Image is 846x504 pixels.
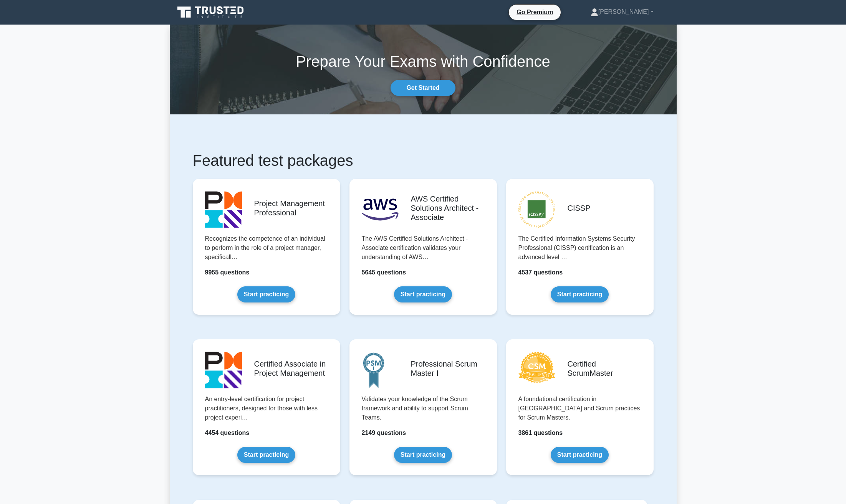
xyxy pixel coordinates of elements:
[237,447,295,463] a: Start practicing
[193,151,654,170] h1: Featured test packages
[512,7,558,17] a: Go Premium
[394,447,452,463] a: Start practicing
[391,80,455,96] a: Get Started
[551,447,609,463] a: Start practicing
[237,286,295,302] a: Start practicing
[170,52,677,71] h1: Prepare Your Exams with Confidence
[394,286,452,302] a: Start practicing
[572,4,672,20] a: [PERSON_NAME]
[551,286,609,302] a: Start practicing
